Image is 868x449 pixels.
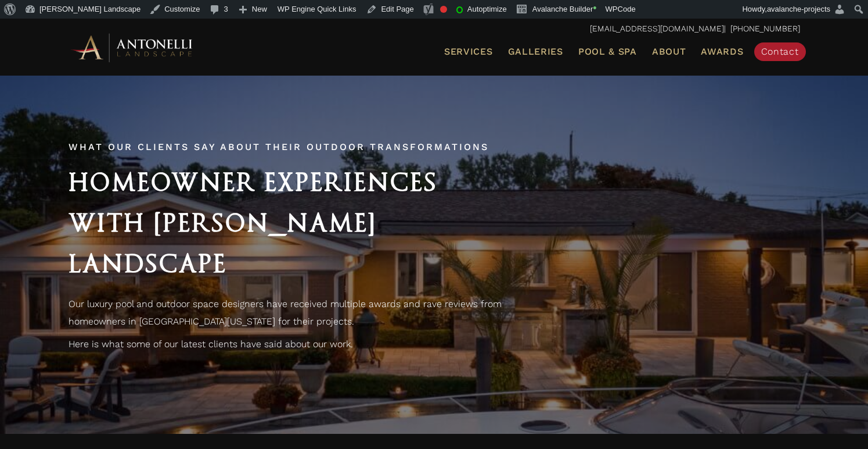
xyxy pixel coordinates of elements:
p: | [PHONE_NUMBER] [69,22,800,37]
span: Homeowner Experiences With [PERSON_NAME] Landscape [69,168,438,278]
span: What Our Clients Say About Their Outdoor Transformations [69,141,489,152]
a: About [647,44,691,59]
span: Services [444,47,493,56]
div: Focus keyphrase not set [440,6,447,13]
img: Antonelli Horizontal Logo [69,31,196,63]
span: avalanche-projects [767,5,830,13]
span: Contact [761,46,799,57]
span: Awards [701,46,743,57]
a: Pool & Spa [574,44,642,59]
a: Contact [754,42,806,61]
p: Here is what some of our latest clients have said about our work. [69,336,521,353]
p: Our luxury pool and outdoor space designers have received multiple awards and rave reviews from h... [69,295,521,330]
a: Awards [696,44,748,59]
span: • [593,2,596,14]
a: Galleries [503,44,568,59]
span: Galleries [508,46,563,57]
a: [EMAIL_ADDRESS][DOMAIN_NAME] [590,24,724,33]
a: Services [440,44,498,59]
span: About [652,47,686,56]
span: Pool & Spa [578,46,637,57]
